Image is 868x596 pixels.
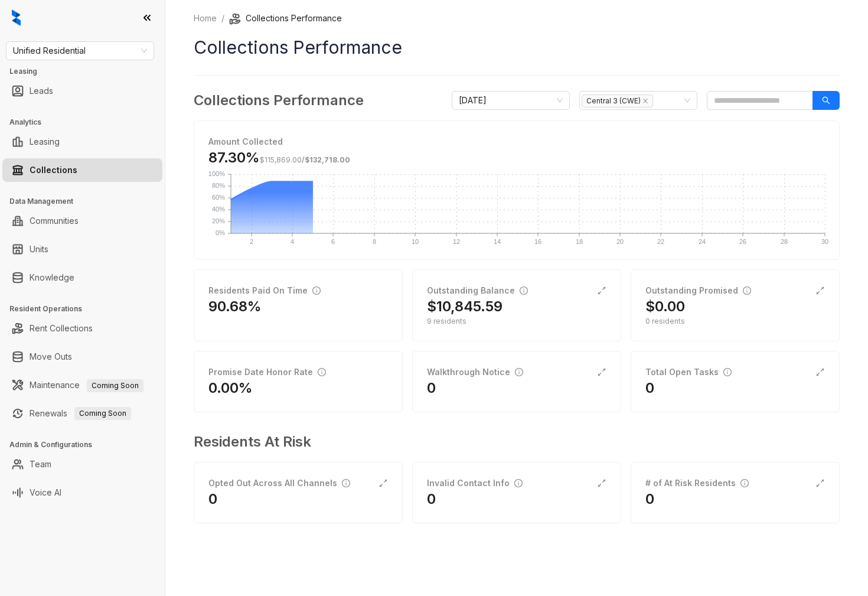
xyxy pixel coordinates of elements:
a: Rent Collections [30,317,93,340]
h3: 87.30% [208,148,350,167]
li: Leads [2,79,162,103]
span: info-circle [342,479,350,487]
li: Units [2,237,162,261]
span: info-circle [723,368,732,376]
div: # of At Risk Residents [645,477,749,490]
h2: 0 [645,379,654,398]
a: Team [30,452,51,476]
h3: Resident Operations [9,304,165,314]
span: / [260,155,350,164]
li: Rent Collections [2,317,162,340]
h2: 0 [427,490,436,509]
h2: 0 [427,379,436,398]
span: expand-alt [815,286,825,295]
span: info-circle [740,479,749,487]
h3: Collections Performance [194,90,364,111]
div: Total Open Tasks [645,366,732,379]
text: 16 [534,238,541,245]
h2: 0 [208,490,217,509]
text: 0% [216,229,225,236]
div: 9 residents [427,316,606,327]
text: 40% [212,206,225,213]
h3: Residents At Risk [194,431,830,452]
li: Communities [2,209,162,233]
div: Promise Date Honor Rate [208,366,326,379]
text: 18 [576,238,583,245]
h2: 0 [645,490,654,509]
a: Leasing [30,130,60,154]
div: Outstanding Balance [427,284,528,297]
a: Communities [30,209,79,233]
li: Maintenance [2,373,162,397]
text: 28 [781,238,788,245]
span: Central 3 (CWE) [582,95,653,108]
span: Unified Residential [13,42,147,60]
li: Collections Performance [229,12,342,25]
text: 12 [453,238,460,245]
h2: $0.00 [645,297,685,316]
h3: Analytics [9,117,165,128]
span: $132,718.00 [305,155,350,164]
li: Collections [2,158,162,182]
text: 4 [291,238,294,245]
h3: Leasing [9,66,165,77]
h2: $10,845.59 [427,297,502,316]
text: 20 [616,238,624,245]
h2: 0.00% [208,379,253,398]
div: Walkthrough Notice [427,366,523,379]
li: Team [2,452,162,476]
li: Voice AI [2,481,162,504]
span: info-circle [514,479,523,487]
span: expand-alt [378,478,388,488]
text: 24 [699,238,706,245]
a: RenewalsComing Soon [30,402,131,425]
text: 6 [331,238,335,245]
span: info-circle [312,286,321,295]
text: 8 [373,238,376,245]
text: 22 [657,238,664,245]
span: close [642,98,648,104]
text: 30 [821,238,828,245]
text: 80% [212,182,225,189]
span: info-circle [318,368,326,376]
text: 20% [212,217,225,224]
h2: 90.68% [208,297,262,316]
span: expand-alt [815,367,825,377]
li: Renewals [2,402,162,425]
span: expand-alt [815,478,825,488]
text: 10 [412,238,419,245]
text: 26 [739,238,746,245]
div: Residents Paid On Time [208,284,321,297]
h3: Admin & Configurations [9,439,165,450]
a: Voice AI [30,481,61,504]
span: September 2025 [459,92,563,109]
span: expand-alt [597,367,606,377]
span: Coming Soon [87,379,143,392]
text: 2 [250,238,253,245]
a: Units [30,237,48,261]
img: logo [12,9,21,26]
span: info-circle [743,286,751,295]
text: 14 [494,238,501,245]
span: Coming Soon [74,407,131,420]
a: Knowledge [30,266,74,289]
text: 100% [208,170,225,177]
strong: Amount Collected [208,136,283,146]
li: Move Outs [2,345,162,369]
span: expand-alt [597,478,606,488]
div: 0 residents [645,316,825,327]
text: 60% [212,194,225,201]
span: $115,869.00 [260,155,302,164]
span: expand-alt [597,286,606,295]
li: Knowledge [2,266,162,289]
a: Home [191,12,219,25]
div: Opted Out Across All Channels [208,477,350,490]
h1: Collections Performance [194,34,840,61]
a: Move Outs [30,345,72,369]
span: search [822,96,830,105]
li: Leasing [2,130,162,154]
div: Outstanding Promised [645,284,751,297]
li: / [221,12,224,25]
div: Invalid Contact Info [427,477,523,490]
span: info-circle [515,368,523,376]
